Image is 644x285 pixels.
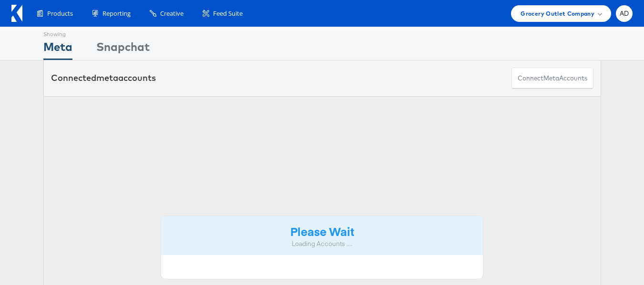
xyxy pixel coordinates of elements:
[543,74,559,83] span: meta
[511,68,593,89] button: ConnectmetaAccounts
[168,239,476,248] div: Loading Accounts ....
[102,9,131,18] span: Reporting
[290,223,354,239] strong: Please Wait
[521,9,594,19] span: Grocery Outlet Company
[160,9,184,18] span: Creative
[51,72,156,84] div: Connected accounts
[43,39,72,60] div: Meta
[96,39,150,60] div: Snapchat
[43,27,72,39] div: Showing
[96,72,118,83] span: meta
[47,9,73,18] span: Products
[620,10,629,17] span: AD
[213,9,243,18] span: Feed Suite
